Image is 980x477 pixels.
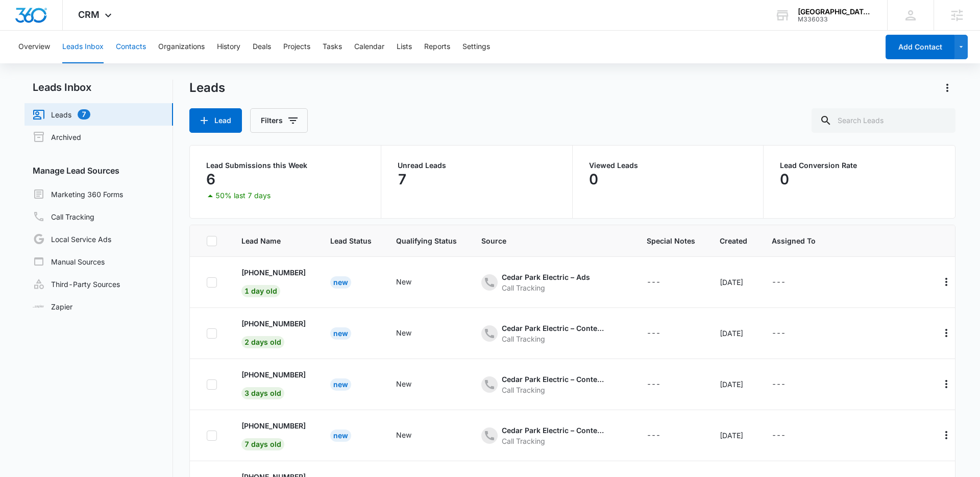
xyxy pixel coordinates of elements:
[502,425,604,436] div: Cedar Park Electric – Content
[24,164,173,177] h3: Manage Lead Sources
[62,31,104,63] button: Leads Inbox
[938,325,954,341] button: Actions
[330,378,351,391] div: New
[330,276,351,289] div: New
[33,131,81,143] a: Archived
[396,327,430,340] div: - - Select to Edit Field
[798,8,872,16] div: account name
[33,301,72,312] a: Zapier
[323,31,342,63] button: Tasks
[158,31,205,63] button: Organizations
[241,285,280,297] span: 1 day old
[424,31,450,63] button: Reports
[396,430,430,442] div: - - Select to Edit Field
[241,318,306,329] p: [PHONE_NUMBER]
[647,235,695,246] span: Special Notes
[780,171,789,187] p: 0
[502,385,604,395] div: Call Tracking
[812,108,955,133] input: Search Leads
[330,278,351,287] a: New
[189,108,242,133] button: Lead
[354,31,384,63] button: Calendar
[720,328,747,339] div: [DATE]
[396,235,457,246] span: Qualifying Status
[206,162,364,169] p: Lead Submissions this Week
[647,430,679,442] div: - - Select to Edit Field
[772,276,786,289] div: ---
[589,162,747,169] p: Viewed Leads
[241,318,306,346] a: [PHONE_NUMBER]2 days old
[24,80,173,95] h2: Leads Inbox
[647,276,679,289] div: - - Select to Edit Field
[481,235,622,246] span: Source
[330,430,351,442] div: New
[502,282,590,293] div: Call Tracking
[938,427,954,443] button: Actions
[772,430,804,442] div: - - Select to Edit Field
[481,425,622,446] div: - - Select to Edit Field
[241,387,284,399] span: 3 days old
[938,274,954,290] button: Actions
[772,276,804,289] div: - - Select to Edit Field
[647,378,679,391] div: - - Select to Edit Field
[502,272,590,282] div: Cedar Park Electric – Ads
[33,210,94,223] a: Call Tracking
[398,171,407,187] p: 7
[215,192,271,199] p: 50% last 7 days
[283,31,310,63] button: Projects
[253,31,271,63] button: Deals
[116,31,146,63] button: Contacts
[589,171,598,187] p: 0
[481,272,608,293] div: - - Select to Edit Field
[330,380,351,389] a: New
[462,31,490,63] button: Settings
[502,323,604,333] div: Cedar Park Electric – Content
[396,378,411,389] div: New
[772,378,786,391] div: ---
[780,162,939,169] p: Lead Conversion Rate
[647,276,660,289] div: ---
[798,16,872,23] div: account id
[481,374,622,395] div: - - Select to Edit Field
[241,336,284,348] span: 2 days old
[330,327,351,340] div: New
[398,162,556,169] p: Unread Leads
[33,188,123,200] a: Marketing 360 Forms
[502,436,604,446] div: Call Tracking
[720,379,747,390] div: [DATE]
[772,430,786,442] div: ---
[647,327,679,340] div: - - Select to Edit Field
[397,31,412,63] button: Lists
[647,327,660,340] div: ---
[720,277,747,288] div: [DATE]
[241,420,306,431] p: [PHONE_NUMBER]
[241,235,306,246] span: Lead Name
[189,80,225,96] h1: Leads
[939,80,955,96] button: Actions
[241,369,306,397] a: [PHONE_NUMBER]3 days old
[772,327,786,340] div: ---
[396,276,430,289] div: - - Select to Edit Field
[33,278,120,290] a: Third-Party Sources
[502,333,604,344] div: Call Tracking
[241,267,306,295] a: [PHONE_NUMBER]1 day old
[241,267,306,278] p: [PHONE_NUMBER]
[217,31,240,63] button: History
[241,369,306,380] p: [PHONE_NUMBER]
[647,430,660,442] div: ---
[330,431,351,440] a: New
[481,323,622,344] div: - - Select to Edit Field
[33,255,105,268] a: Manual Sources
[241,438,284,450] span: 7 days old
[720,430,747,441] div: [DATE]
[886,35,954,59] button: Add Contact
[18,31,50,63] button: Overview
[396,430,411,440] div: New
[772,327,804,340] div: - - Select to Edit Field
[330,329,351,338] a: New
[396,276,411,287] div: New
[330,235,372,246] span: Lead Status
[647,378,660,391] div: ---
[78,9,100,20] span: CRM
[33,233,111,245] a: Local Service Ads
